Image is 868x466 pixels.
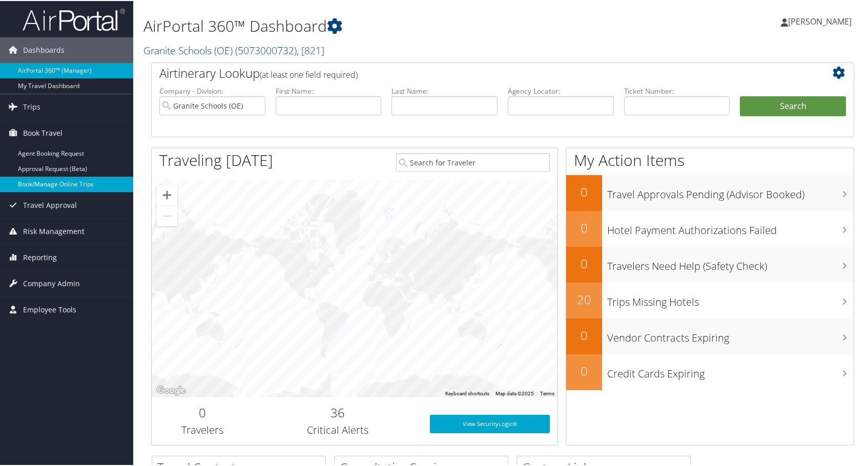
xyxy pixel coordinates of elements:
[154,383,188,396] img: Google
[159,403,245,420] h2: 0
[566,290,602,307] h2: 20
[23,244,57,269] span: Reporting
[276,85,382,95] label: First Name:
[23,93,40,119] span: Trips
[23,36,65,62] span: Dashboards
[607,289,854,308] h3: Trips Missing Hotels
[143,14,623,36] h1: AirPortal 360™ Dashboard
[261,422,415,436] h3: Critical Alerts
[566,174,854,210] a: 0Travel Approvals Pending (Advisor Booked)
[445,389,489,396] button: Keyboard shortcuts
[740,95,846,116] button: Search
[495,390,534,395] span: Map data ©2025
[235,43,297,56] span: ( 5073000732 )
[566,353,854,389] a: 0Credit Cards Expiring
[261,403,415,420] h2: 36
[624,85,730,95] label: Ticket Number:
[260,68,358,79] span: (at least one field required)
[566,246,854,282] a: 0Travelers Need Help (Safety Check)
[566,210,854,246] a: 0Hotel Payment Authorizations Failed
[566,326,602,343] h2: 0
[566,218,602,236] h2: 0
[23,270,80,295] span: Company Admin
[566,254,602,271] h2: 0
[297,43,324,56] span: , [ 821 ]
[23,7,125,31] img: airportal-logo.png
[430,414,550,432] a: View SecurityLogic®
[781,5,862,36] a: [PERSON_NAME]
[159,149,273,170] h1: Traveling [DATE]
[23,296,76,322] span: Employee Tools
[391,85,498,95] label: Last Name:
[607,181,854,201] h3: Travel Approvals Pending (Advisor Booked)
[607,217,854,237] h3: Hotel Payment Authorizations Failed
[566,282,854,317] a: 20Trips Missing Hotels
[607,253,854,272] h3: Travelers Need Help (Safety Check)
[788,15,852,26] span: [PERSON_NAME]
[157,205,177,225] button: Zoom out
[23,218,85,243] span: Risk Management
[566,149,854,170] h1: My Action Items
[23,119,63,145] span: Book Travel
[508,85,614,95] label: Agency Locator:
[143,43,324,56] a: Granite Schools (OE)
[154,383,188,396] a: Open this area in Google Maps (opens a new window)
[159,63,788,81] h2: Airtinerary Lookup
[607,361,854,380] h3: Credit Cards Expiring
[540,390,554,395] a: Terms (opens in new tab)
[159,85,265,95] label: Company - Division:
[159,422,245,436] h3: Travelers
[23,192,77,217] span: Travel Approval
[607,325,854,344] h3: Vendor Contracts Expiring
[396,152,550,171] input: Search for Traveler
[157,184,177,204] button: Zoom in
[566,317,854,353] a: 0Vendor Contracts Expiring
[566,362,602,379] h2: 0
[566,182,602,200] h2: 0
